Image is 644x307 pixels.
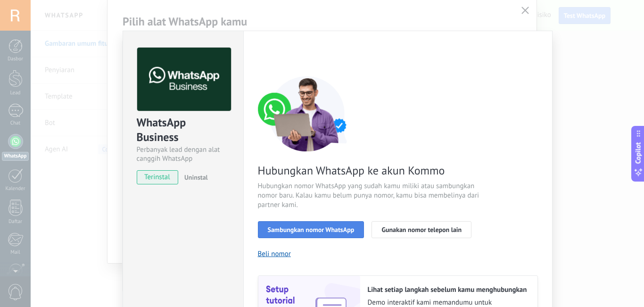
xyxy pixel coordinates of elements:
img: connect number [258,76,357,151]
button: Uninstal [181,170,208,184]
span: Hubungkan WhatsApp ke akun Kommo [258,163,482,178]
button: Beli nomor [258,249,291,258]
span: Uninstal [184,173,208,182]
span: Sambungkan nomor WhatsApp [268,226,355,233]
button: Gunakan nomor telepon lain [372,221,471,238]
div: WhatsApp Business [137,115,230,145]
img: logo_main.png [137,48,231,111]
span: terinstal [137,170,178,184]
button: Sambungkan nomor WhatsApp [258,221,364,238]
span: Hubungkan nomor WhatsApp yang sudah kamu miliki atau sambungkan nomor baru. Kalau kamu belum puny... [258,182,482,210]
span: Copilot [634,142,643,164]
div: Perbanyak lead dengan alat canggih WhatsApp [137,145,230,163]
h2: Lihat setiap langkah sebelum kamu menghubungkan [368,285,528,294]
span: Gunakan nomor telepon lain [381,226,462,233]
